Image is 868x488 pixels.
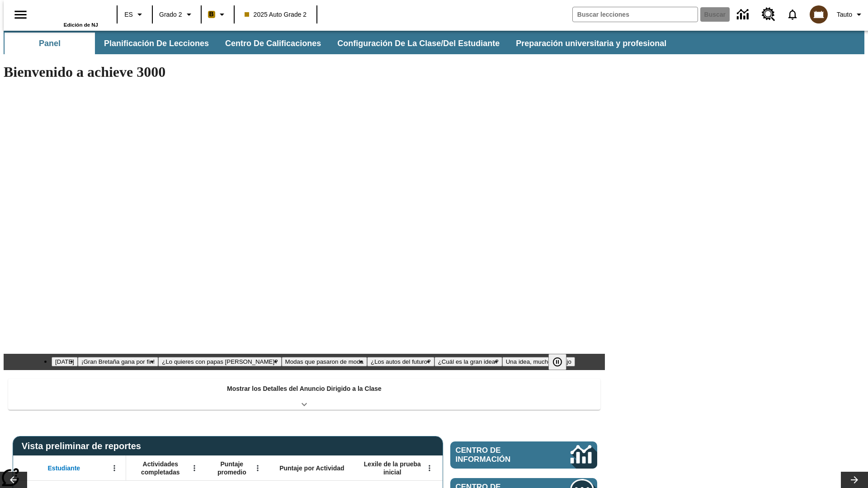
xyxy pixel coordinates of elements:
[5,33,95,54] button: Panel
[434,357,502,366] button: Diapositiva 6 ¿Cuál es la gran idea?
[756,2,781,27] a: Centro de recursos, Se abrirá en una pestaña nueva.
[4,33,675,54] div: Subbarra de navegación
[282,357,367,366] button: Diapositiva 4 Modas que pasaron de moda
[251,461,264,475] button: Abrir menú
[810,5,828,23] img: avatar image
[4,64,605,80] h1: Bienvenido a achieve 3000
[8,379,600,410] div: Mostrar los Detalles del Anuncio Dirigido a la Clase
[837,10,852,19] span: Tauto
[22,441,146,451] span: Vista preliminar de reportes
[120,6,149,23] button: Lenguaje: ES, Selecciona un idioma
[245,10,307,19] span: 2025 Auto Grade 2
[52,357,78,366] button: Diapositiva 1 Día del Trabajo
[841,472,868,488] button: Carrusel de lecciones, seguir
[548,354,566,370] button: Pausar
[359,460,425,476] span: Lexile de la prueba inicial
[279,464,344,472] span: Puntaje por Actividad
[108,461,121,475] button: Abrir menú
[204,6,231,23] button: Boost El color de la clase es anaranjado claro. Cambiar el color de la clase.
[48,464,80,472] span: Estudiante
[509,33,674,54] button: Preparación universitaria y profesional
[367,357,434,366] button: Diapositiva 5 ¿Los autos del futuro?
[4,31,864,54] div: Subbarra de navegación
[97,33,216,54] button: Planificación de lecciones
[209,9,214,20] span: B
[7,1,34,28] button: Abrir el menú lateral
[158,357,281,366] button: Diapositiva 3 ¿Lo quieres con papas fritas?
[781,3,804,26] a: Notificaciones
[330,33,507,54] button: Configuración de la clase/del estudiante
[423,461,436,475] button: Abrir menú
[210,460,254,476] span: Puntaje promedio
[124,10,133,19] span: ES
[39,4,98,22] a: Portada
[188,461,201,475] button: Abrir menú
[548,354,576,370] div: Pausar
[573,7,698,22] input: Buscar campo
[450,441,597,469] a: Centro de información
[39,3,98,28] div: Portada
[78,357,158,366] button: Diapositiva 2 ¡Gran Bretaña gana por fin!
[833,6,868,23] button: Perfil/Configuración
[156,6,198,23] button: Grado: Grado 2, Elige un grado
[131,460,190,476] span: Actividades completadas
[804,3,833,26] button: Escoja un nuevo avatar
[502,357,575,366] button: Diapositiva 7 Una idea, mucho trabajo
[159,10,182,19] span: Grado 2
[64,22,98,28] span: Edición de NJ
[227,384,382,394] p: Mostrar los Detalles del Anuncio Dirigido a la Clase
[731,2,756,27] a: Centro de información
[218,33,328,54] button: Centro de calificaciones
[456,446,540,464] span: Centro de información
